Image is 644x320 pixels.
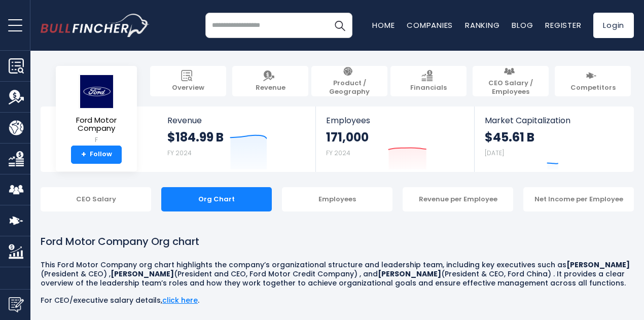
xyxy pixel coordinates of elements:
a: Ford Motor Company F [63,74,129,146]
b: [PERSON_NAME] [111,269,174,279]
div: CEO Salary [41,187,151,211]
a: Register [545,20,581,30]
a: Market Capitalization $45.61 B [DATE] [475,106,633,172]
b: [PERSON_NAME] [378,269,441,279]
span: Overview [172,84,204,92]
a: CEO Salary / Employees [473,66,549,96]
strong: $45.61 B [485,129,534,145]
div: Net Income per Employee [523,187,634,211]
a: Home [372,20,395,30]
h1: Ford Motor Company Org chart [41,234,634,249]
img: bullfincher logo [41,14,150,37]
div: Org Chart [161,187,272,211]
b: [PERSON_NAME] [566,260,630,270]
a: Financials [390,66,467,96]
div: Revenue per Employee [403,187,513,211]
span: Employees [326,116,463,125]
strong: 171,000 [326,129,369,145]
a: Go to homepage [41,14,150,37]
small: F [64,135,129,145]
span: Revenue [167,116,306,125]
div: Employees [282,187,392,211]
button: Search [327,13,352,38]
a: click here [162,295,198,305]
small: FY 2024 [326,149,350,157]
span: Market Capitalization [485,116,623,125]
strong: $184.99 B [167,129,224,145]
a: Overview [150,66,226,96]
a: Companies [407,20,453,30]
a: +Follow [71,146,122,164]
strong: + [81,150,86,159]
p: For CEO/executive salary details, . [41,296,634,305]
span: Revenue [256,84,285,92]
a: Employees 171,000 FY 2024 [316,106,474,172]
small: FY 2024 [167,149,192,157]
a: Revenue $184.99 B FY 2024 [157,106,316,172]
a: Revenue [232,66,308,96]
p: This Ford Motor Company org chart highlights the company’s organizational structure and leadershi... [41,260,634,288]
a: Product / Geography [311,66,387,96]
span: CEO Salary / Employees [478,79,544,96]
span: Financials [410,84,447,92]
span: Product / Geography [316,79,382,96]
span: Competitors [570,84,616,92]
a: Login [593,13,634,38]
a: Blog [512,20,533,30]
a: Ranking [465,20,499,30]
span: Ford Motor Company [64,116,129,133]
a: Competitors [555,66,631,96]
small: [DATE] [485,149,504,157]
